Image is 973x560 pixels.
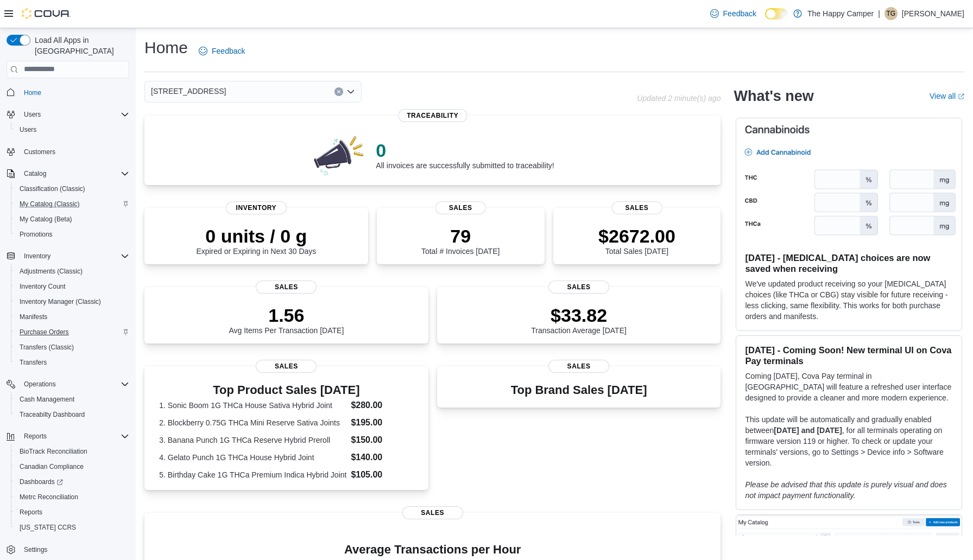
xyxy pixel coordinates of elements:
span: Promotions [15,228,129,241]
a: BioTrack Reconciliation [15,445,92,458]
a: Dashboards [15,475,67,488]
span: [US_STATE] CCRS [20,523,76,532]
span: Classification (Classic) [15,182,129,195]
a: Transfers [15,356,51,369]
span: Purchase Orders [15,326,129,339]
button: Purchase Orders [11,324,134,340]
p: $2672.00 [598,225,675,247]
span: Inventory Count [15,280,129,293]
span: Metrc Reconciliation [20,493,78,501]
input: Dark Mode [765,8,788,20]
span: Transfers [15,356,129,369]
span: Purchase Orders [20,328,69,336]
span: Sales [256,360,317,373]
a: Canadian Compliance [15,460,88,473]
button: Catalog [20,167,50,180]
button: Transfers (Classic) [11,340,134,355]
button: Operations [2,377,134,392]
p: We've updated product receiving so your [MEDICAL_DATA] choices (like THCa or CBG) stay visible fo... [745,278,953,322]
a: Manifests [15,310,52,323]
span: Traceabilty Dashboard [20,410,85,419]
button: Inventory [2,249,134,264]
div: All invoices are successfully submitted to traceability! [376,139,554,170]
span: [STREET_ADDRESS] [151,85,226,98]
dd: $105.00 [351,468,413,481]
svg: External link [958,93,964,100]
span: Cash Management [15,393,129,406]
a: Traceabilty Dashboard [15,408,89,421]
a: Transfers (Classic) [15,341,78,354]
button: Open list of options [346,87,355,96]
button: Operations [20,378,60,391]
strong: [DATE] and [DATE] [774,426,842,435]
span: BioTrack Reconciliation [15,445,129,458]
button: Clear input [334,87,343,96]
span: Classification (Classic) [20,184,85,193]
span: Reports [20,508,42,517]
button: Customers [2,144,134,160]
a: Users [15,123,41,136]
a: Adjustments (Classic) [15,265,87,278]
button: Cash Management [11,392,134,407]
p: [PERSON_NAME] [902,7,964,20]
span: Users [24,110,41,119]
button: My Catalog (Classic) [11,196,134,212]
span: Settings [24,545,47,554]
p: Updated 2 minute(s) ago [637,94,721,103]
span: Sales [402,506,463,519]
h3: [DATE] - Coming Soon! New terminal UI on Cova Pay terminals [745,345,953,366]
div: Avg Items Per Transaction [DATE] [229,304,344,335]
button: Manifests [11,309,134,324]
button: Users [2,107,134,122]
span: Cash Management [20,395,74,404]
span: Traceabilty Dashboard [15,408,129,421]
button: My Catalog (Beta) [11,212,134,227]
h4: Average Transactions per Hour [153,543,712,556]
button: Transfers [11,355,134,370]
span: Users [15,123,129,136]
p: Coming [DATE], Cova Pay terminal in [GEOGRAPHIC_DATA] will feature a refreshed user interface des... [745,371,953,403]
h1: Home [144,37,188,59]
button: Inventory Count [11,279,134,294]
span: Home [24,88,41,97]
span: Inventory Count [20,282,66,291]
p: 0 units / 0 g [196,225,316,247]
a: My Catalog (Classic) [15,198,84,211]
dt: 4. Gelato Punch 1G THCa House Hybrid Joint [159,452,346,463]
p: This update will be automatically and gradually enabled between , for all terminals operating on ... [745,414,953,468]
button: Home [2,85,134,100]
a: Dashboards [11,474,134,489]
a: View allExternal link [930,92,964,100]
span: Adjustments (Classic) [15,265,129,278]
button: Reports [20,430,51,443]
p: The Happy Camper [807,7,874,20]
span: Manifests [15,310,129,323]
a: Metrc Reconciliation [15,491,83,504]
span: Settings [20,543,129,556]
button: Users [20,108,45,121]
a: Home [20,86,46,99]
span: Users [20,108,129,121]
dd: $280.00 [351,399,413,412]
a: My Catalog (Beta) [15,213,77,226]
span: Transfers (Classic) [20,343,74,352]
span: Load All Apps in [GEOGRAPHIC_DATA] [30,35,129,56]
div: Total # Invoices [DATE] [421,225,500,256]
img: Cova [22,8,71,19]
span: Feedback [212,46,245,56]
span: Sales [435,201,486,214]
h3: Top Brand Sales [DATE] [511,384,647,397]
button: Inventory Manager (Classic) [11,294,134,309]
a: Promotions [15,228,57,241]
span: Metrc Reconciliation [15,491,129,504]
dt: 2. Blockberry 0.75G THCa Mini Reserve Sativa Joints [159,417,346,428]
h3: Top Product Sales [DATE] [159,384,413,397]
p: 79 [421,225,500,247]
span: My Catalog (Classic) [15,198,129,211]
span: Dashboards [20,478,63,486]
a: Purchase Orders [15,326,73,339]
span: Manifests [20,313,47,321]
span: Inventory Manager (Classic) [15,295,129,308]
button: Settings [2,542,134,557]
span: Promotions [20,230,53,239]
